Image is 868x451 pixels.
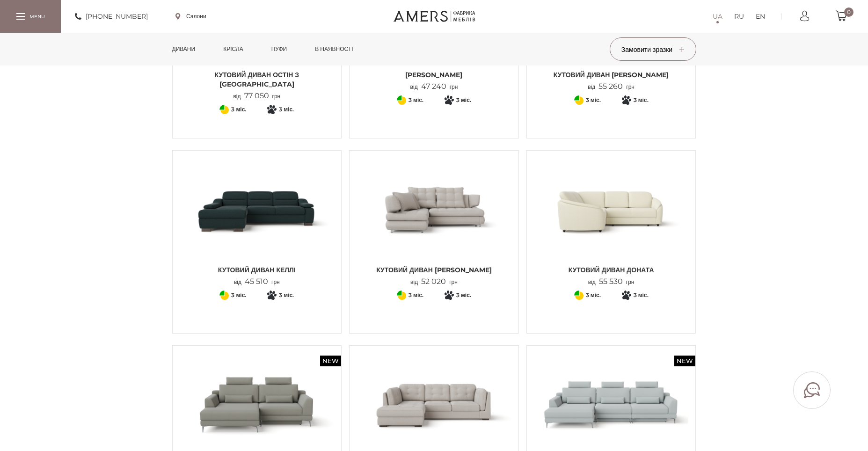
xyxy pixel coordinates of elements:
a: RU [734,11,744,22]
span: Кутовий диван [PERSON_NAME] [534,70,689,80]
span: 3 міс. [231,104,246,115]
span: Кутовий диван ОСТІН з [GEOGRAPHIC_DATA] [180,70,335,89]
button: Замовити зразки [610,37,696,61]
span: 55 530 [596,277,626,286]
span: 55 260 [595,82,626,91]
span: Кутовий диван КЕЛЛІ [180,265,335,275]
a: Салони [175,12,206,21]
span: 47 240 [418,82,450,91]
p: від грн [588,82,635,91]
span: New [674,356,695,366]
span: 3 міс. [634,95,649,106]
p: від грн [588,277,635,286]
a: Пуфи [264,33,294,65]
span: 77 050 [241,91,272,100]
span: Кутовий диван ДОНАТА [534,265,689,275]
span: Кутовий диван [PERSON_NAME] [357,265,511,275]
span: 3 міс. [586,95,601,106]
a: Крісла [216,33,250,65]
span: 45 510 [241,277,271,286]
a: Кутовий диван Ніколь Кутовий диван Ніколь Кутовий диван [PERSON_NAME] від52 020грн [357,158,511,286]
span: 3 міс. [279,104,294,115]
p: від грн [234,277,280,286]
p: від грн [410,277,458,286]
span: 3 міс. [634,290,649,301]
span: 3 міс. [279,290,294,301]
a: Кутовий диван КЕЛЛІ Кутовий диван КЕЛЛІ Кутовий диван КЕЛЛІ від45 510грн [180,158,335,286]
a: [PHONE_NUMBER] [75,11,148,22]
p: від грн [233,92,280,101]
a: UA [713,11,722,22]
span: 3 міс. [408,290,423,301]
a: Кутовий диван ДОНАТА Кутовий диван ДОНАТА Кутовий диван ДОНАТА від55 530грн [534,158,689,286]
p: від грн [410,82,458,91]
a: в наявності [308,33,360,65]
span: New [320,356,341,366]
span: Замовити зразки [621,45,684,54]
span: 3 міс. [408,95,423,106]
span: 3 міс. [586,290,601,301]
span: 3 міс. [456,95,471,106]
a: EN [756,11,765,22]
span: 0 [844,7,853,17]
span: [PERSON_NAME] [357,70,511,80]
span: 3 міс. [456,290,471,301]
a: Дивани [165,33,203,65]
span: 3 міс. [231,290,246,301]
span: 52 020 [418,277,449,286]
